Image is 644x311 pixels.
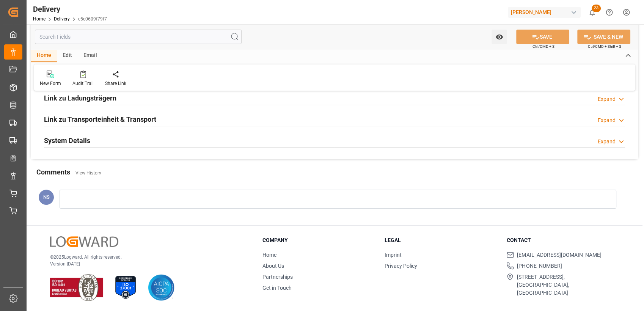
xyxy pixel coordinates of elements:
[148,274,174,301] img: AICPA SOC
[40,80,61,87] div: New Form
[508,7,581,18] div: [PERSON_NAME]
[33,16,46,22] a: Home
[532,44,554,49] span: Ctrl/CMD + S
[262,274,293,280] a: Partnerships
[385,263,417,269] a: Privacy Policy
[105,80,126,87] div: Share Link
[506,236,619,244] h3: Contact
[598,116,616,124] div: Expand
[262,285,292,291] a: Get in Touch
[508,5,584,19] button: [PERSON_NAME]
[44,93,116,103] h2: Link zu Ladungsträgern
[78,49,103,62] div: Email
[44,135,90,146] h2: System Details
[262,236,375,244] h3: Company
[50,236,118,247] img: Logward Logo
[598,95,616,103] div: Expand
[517,273,619,297] span: [STREET_ADDRESS], [GEOGRAPHIC_DATA], [GEOGRAPHIC_DATA]
[36,167,70,177] h2: Comments
[33,3,107,15] div: Delivery
[601,4,618,21] button: Help Center
[50,274,103,301] img: ISO 9001 & ISO 14001 Certification
[54,16,70,22] a: Delivery
[517,251,601,259] span: [EMAIL_ADDRESS][DOMAIN_NAME]
[35,30,242,44] input: Search Fields
[57,49,78,62] div: Edit
[50,261,243,267] p: Version [DATE]
[262,263,284,269] a: About Us
[584,4,601,21] button: show 23 new notifications
[31,49,57,62] div: Home
[75,170,101,176] a: View History
[112,274,139,301] img: ISO 27001 Certification
[262,252,276,258] a: Home
[592,5,601,12] span: 23
[385,252,402,258] a: Imprint
[516,30,569,44] button: SAVE
[588,44,621,49] span: Ctrl/CMD + Shift + S
[385,236,497,244] h3: Legal
[577,30,630,44] button: SAVE & NEW
[43,194,50,200] span: NS
[44,114,156,124] h2: Link zu Transporteinheit & Transport
[50,254,243,261] p: © 2025 Logward. All rights reserved.
[517,262,562,270] span: [PHONE_NUMBER]
[492,30,507,44] button: open menu
[72,80,94,87] div: Audit Trail
[598,138,616,146] div: Expand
